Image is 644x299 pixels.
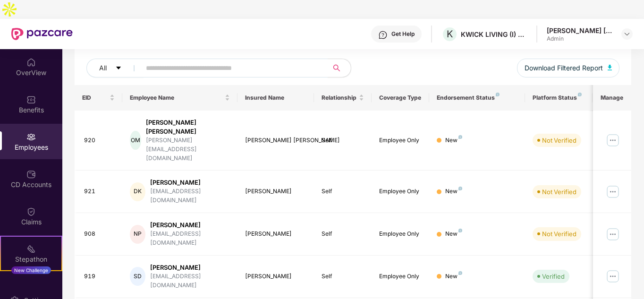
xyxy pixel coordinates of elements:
span: EID [82,94,108,102]
th: Coverage Type [372,85,429,111]
div: Self [322,272,364,281]
img: svg+xml;base64,PHN2ZyBpZD0iRW1wbG95ZWVzIiB4bWxucz0iaHR0cDovL3d3dy53My5vcmcvMjAwMC9zdmciIHdpZHRoPS... [26,132,36,142]
img: svg+xml;base64,PHN2ZyB4bWxucz0iaHR0cDovL3d3dy53My5vcmcvMjAwMC9zdmciIHdpZHRoPSI4IiBoZWlnaHQ9IjgiIH... [578,93,582,96]
img: svg+xml;base64,PHN2ZyBpZD0iQ2xhaW0iIHhtbG5zPSJodHRwOi8vd3d3LnczLm9yZy8yMDAwL3N2ZyIgd2lkdGg9IjIwIi... [26,207,36,216]
div: New [445,272,462,281]
img: svg+xml;base64,PHN2ZyBpZD0iRHJvcGRvd24tMzJ4MzIiIHhtbG5zPSJodHRwOi8vd3d3LnczLm9yZy8yMDAwL3N2ZyIgd2... [623,30,631,38]
img: svg+xml;base64,PHN2ZyBpZD0iQ0RfQWNjb3VudHMiIGRhdGEtbmFtZT0iQ0QgQWNjb3VudHMiIHhtbG5zPSJodHRwOi8vd3... [26,170,36,179]
div: [PERSON_NAME] [150,221,230,230]
div: Stepathon [1,255,61,264]
div: Self [322,136,364,145]
div: [PERSON_NAME][EMAIL_ADDRESS][DOMAIN_NAME] [146,136,230,163]
div: [PERSON_NAME] [245,272,307,281]
div: 921 [84,187,115,196]
th: Insured Name [237,85,314,111]
span: caret-down [115,65,122,72]
div: Get Help [391,30,415,38]
div: NP [130,225,145,244]
div: 920 [84,136,115,145]
div: Employee Only [379,272,422,281]
img: svg+xml;base64,PHN2ZyBpZD0iRW5kb3JzZW1lbnRzIiB4bWxucz0iaHR0cDovL3d3dy53My5vcmcvMjAwMC9zdmciIHdpZH... [26,282,36,291]
img: svg+xml;base64,PHN2ZyB4bWxucz0iaHR0cDovL3d3dy53My5vcmcvMjAwMC9zdmciIHdpZHRoPSI4IiBoZWlnaHQ9IjgiIH... [458,229,462,232]
div: [PERSON_NAME] [150,178,230,187]
th: Manage [593,85,631,111]
div: Employee Only [379,230,422,239]
th: Relationship [314,85,372,111]
div: [PERSON_NAME] [PERSON_NAME] [547,26,613,35]
div: SD [130,267,145,286]
th: EID [75,85,123,111]
span: Download Filtered Report [525,63,603,73]
div: Self [322,187,364,196]
div: Not Verified [542,229,576,239]
span: All [99,63,107,73]
div: Endorsement Status [437,94,517,102]
div: New Challenge [11,266,51,274]
div: Employee Only [379,136,422,145]
div: [PERSON_NAME] [245,230,307,239]
span: search [328,64,346,72]
img: New Pazcare Logo [11,28,73,40]
img: svg+xml;base64,PHN2ZyBpZD0iSGVscC0zMngzMiIgeG1sbnM9Imh0dHA6Ly93d3cudzMub3JnLzIwMDAvc3ZnIiB3aWR0aD... [378,30,388,40]
img: svg+xml;base64,PHN2ZyB4bWxucz0iaHR0cDovL3d3dy53My5vcmcvMjAwMC9zdmciIHdpZHRoPSI4IiBoZWlnaHQ9IjgiIH... [458,187,462,190]
img: manageButton [605,184,620,199]
span: Employee Name [130,94,223,102]
div: New [445,136,462,145]
div: New [445,230,462,239]
img: svg+xml;base64,PHN2ZyBpZD0iQmVuZWZpdHMiIHhtbG5zPSJodHRwOi8vd3d3LnczLm9yZy8yMDAwL3N2ZyIgd2lkdGg9Ij... [26,95,36,104]
button: search [328,59,351,77]
div: New [445,187,462,196]
div: [EMAIL_ADDRESS][DOMAIN_NAME] [150,272,230,290]
div: [EMAIL_ADDRESS][DOMAIN_NAME] [150,230,230,248]
div: [PERSON_NAME] [245,187,307,196]
div: Verified [542,272,565,281]
img: svg+xml;base64,PHN2ZyBpZD0iSG9tZSIgeG1sbnM9Imh0dHA6Ly93d3cudzMub3JnLzIwMDAvc3ZnIiB3aWR0aD0iMjAiIG... [26,58,36,67]
div: Self [322,230,364,239]
img: svg+xml;base64,PHN2ZyB4bWxucz0iaHR0cDovL3d3dy53My5vcmcvMjAwMC9zdmciIHhtbG5zOnhsaW5rPSJodHRwOi8vd3... [608,65,612,70]
div: [EMAIL_ADDRESS][DOMAIN_NAME] [150,187,230,205]
button: Download Filtered Report [517,59,620,77]
img: manageButton [605,227,620,242]
div: [PERSON_NAME] [PERSON_NAME] [245,136,307,145]
img: svg+xml;base64,PHN2ZyB4bWxucz0iaHR0cDovL3d3dy53My5vcmcvMjAwMC9zdmciIHdpZHRoPSI4IiBoZWlnaHQ9IjgiIH... [496,93,500,96]
div: DK [130,182,145,201]
div: [PERSON_NAME] [150,263,230,272]
div: Not Verified [542,187,576,196]
div: Admin [547,35,613,43]
div: 908 [84,230,115,239]
img: manageButton [605,269,620,284]
div: OM [130,131,141,150]
div: Not Verified [542,136,576,145]
div: 919 [84,272,115,281]
img: svg+xml;base64,PHN2ZyB4bWxucz0iaHR0cDovL3d3dy53My5vcmcvMjAwMC9zdmciIHdpZHRoPSIyMSIgaGVpZ2h0PSIyMC... [26,244,36,254]
span: Relationship [322,94,357,102]
div: KWICK LIVING (I) PRIVATE LIMITED [461,30,527,39]
th: Employee Name [122,85,237,111]
div: Employee Only [379,187,422,196]
span: K [447,28,453,40]
div: [PERSON_NAME] [PERSON_NAME] [146,118,230,136]
button: Allcaret-down [86,59,144,77]
img: manageButton [605,133,620,148]
img: svg+xml;base64,PHN2ZyB4bWxucz0iaHR0cDovL3d3dy53My5vcmcvMjAwMC9zdmciIHdpZHRoPSI4IiBoZWlnaHQ9IjgiIH... [458,135,462,139]
img: svg+xml;base64,PHN2ZyB4bWxucz0iaHR0cDovL3d3dy53My5vcmcvMjAwMC9zdmciIHdpZHRoPSI4IiBoZWlnaHQ9IjgiIH... [458,271,462,275]
div: Platform Status [533,94,585,102]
